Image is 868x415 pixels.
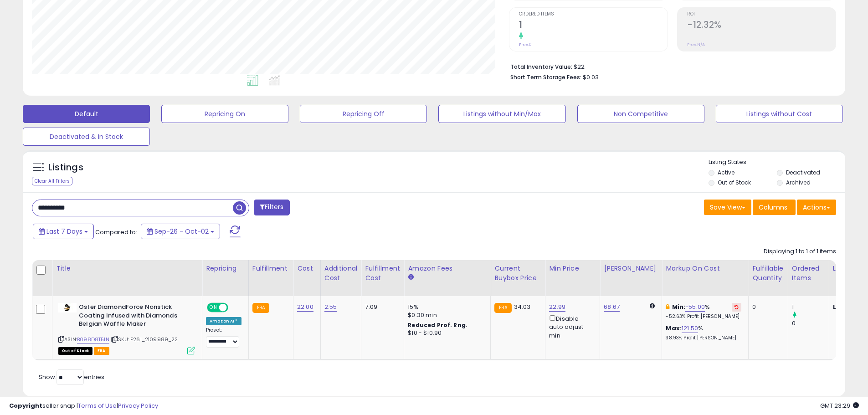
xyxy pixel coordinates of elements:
a: 68.67 [604,302,620,312]
span: OFF [227,304,241,312]
small: FBA [494,303,511,313]
span: Columns [759,203,787,212]
img: 21QoZC3rZqS._SL40_.jpg [58,303,77,313]
div: Additional Cost [324,264,358,283]
div: 7.09 [365,303,397,311]
a: B098D8T51N [77,336,109,343]
div: Markup on Cost [666,264,745,273]
span: Sep-26 - Oct-02 [154,227,209,236]
b: Total Inventory Value: [510,63,572,71]
th: The percentage added to the cost of goods (COGS) that forms the calculator for Min & Max prices. [662,260,749,296]
label: Archived [786,179,811,186]
li: $22 [510,61,829,72]
div: Repricing [206,264,245,273]
div: seller snap | | [9,402,158,410]
div: Amazon Fees [408,264,487,273]
button: Listings without Cost [716,105,843,123]
a: 22.00 [297,302,313,312]
button: Sep-26 - Oct-02 [141,224,220,239]
div: Disable auto adjust min [549,313,593,340]
button: Non Competitive [577,105,704,123]
button: Default [23,105,150,123]
div: Fulfillable Quantity [752,264,784,283]
span: Ordered Items [519,12,668,17]
div: Fulfillment Cost [365,264,400,283]
div: Title [56,264,198,273]
span: Compared to: [95,228,137,236]
label: Out of Stock [718,179,751,186]
small: Amazon Fees. [408,273,413,282]
b: Short Term Storage Fees: [510,73,581,81]
div: [PERSON_NAME] [604,264,658,273]
h5: Listings [48,161,83,174]
b: Max: [666,324,682,333]
div: Fulfillment [252,264,289,273]
small: FBA [252,303,269,313]
div: % [666,303,741,320]
button: Last 7 Days [33,224,94,239]
p: Listing States: [709,158,845,167]
span: 2025-10-10 23:29 GMT [820,401,859,410]
a: -55.00 [685,302,705,312]
a: 22.99 [549,302,565,312]
h2: 1 [519,20,668,32]
b: Reduced Prof. Rng. [408,321,467,329]
div: $10 - $10.90 [408,329,483,337]
div: Clear All Filters [32,177,72,185]
div: Displaying 1 to 1 of 1 items [764,247,836,256]
button: Listings without Min/Max [438,105,565,123]
div: 1 [792,303,829,311]
div: % [666,324,741,341]
button: Actions [797,200,836,215]
div: Cost [297,264,317,273]
p: 38.93% Profit [PERSON_NAME] [666,335,741,341]
span: ON [208,304,219,312]
small: Prev: N/A [687,42,705,47]
span: ROI [687,12,836,17]
div: 15% [408,303,483,311]
a: Privacy Policy [118,401,158,410]
small: Prev: 0 [519,42,532,47]
div: 0 [752,303,781,311]
button: Repricing Off [300,105,427,123]
div: Ordered Items [792,264,825,283]
b: Oster DiamondForce Nonstick Coating Infused with Diamonds Belgian Waffle Maker [79,303,190,331]
label: Active [718,169,734,176]
span: | SKU: F26I_2109989_22 [111,336,178,343]
div: 0 [792,319,829,328]
strong: Copyright [9,401,42,410]
b: Min: [672,302,686,311]
span: FBA [94,347,109,355]
span: Show: entries [39,373,104,381]
span: Last 7 Days [46,227,82,236]
div: Preset: [206,327,241,348]
a: 121.50 [682,324,698,333]
div: Amazon AI * [206,317,241,325]
div: Min Price [549,264,596,273]
a: 2.55 [324,302,337,312]
h2: -12.32% [687,20,836,32]
span: All listings that are currently out of stock and unavailable for purchase on Amazon [58,347,92,355]
button: Repricing On [161,105,288,123]
a: Terms of Use [78,401,117,410]
div: $0.30 min [408,311,483,319]
span: 34.03 [514,302,531,311]
div: ASIN: [58,303,195,354]
button: Deactivated & In Stock [23,128,150,146]
span: $0.03 [583,73,599,82]
label: Deactivated [786,169,820,176]
button: Columns [753,200,796,215]
button: Save View [704,200,751,215]
div: Current Buybox Price [494,264,541,283]
p: -52.63% Profit [PERSON_NAME] [666,313,741,320]
button: Filters [254,200,289,215]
